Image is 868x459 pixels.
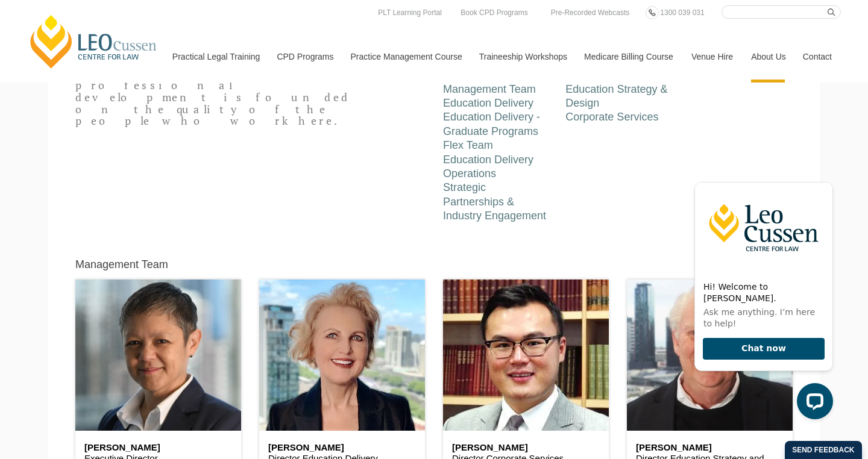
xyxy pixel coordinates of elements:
iframe: LiveChat chat widget [685,172,838,429]
a: CPD Programs [268,31,341,83]
a: Management Team [443,83,536,95]
h6: [PERSON_NAME] [452,443,600,453]
a: Pre-Recorded Webcasts [548,6,633,19]
a: Practical Legal Training [163,31,268,83]
h5: Management Team [75,259,168,271]
span: 1300 039 031 [660,8,704,17]
a: Contact [794,31,841,83]
a: Education Strategy & Design [565,83,667,109]
a: Medicare Billing Course [575,31,682,83]
a: Venue Hire [682,31,742,83]
a: [PERSON_NAME] Centre for Law [27,13,160,70]
h6: [PERSON_NAME] [636,443,784,453]
a: Education Delivery - Graduate Programs [443,111,540,137]
a: Flex Team [443,139,493,151]
a: PLT Learning Portal [375,6,445,19]
h6: [PERSON_NAME] [84,443,232,453]
h6: [PERSON_NAME] [268,443,416,453]
a: Book CPD Programs [458,6,530,19]
p: [PERSON_NAME] Centre for Law’s reputation for excellence in practical legal training and continui... [75,20,363,127]
a: About Us [742,31,794,83]
a: Corporate Services [565,111,658,123]
a: Traineeship Workshops [470,31,575,83]
a: Strategic Partnerships & Industry Engagement [443,181,546,222]
a: Education Delivery Operations [443,154,533,180]
a: 1300 039 031 [657,6,707,19]
a: Education Delivery [443,97,533,109]
a: Practice Management Course [342,31,470,83]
